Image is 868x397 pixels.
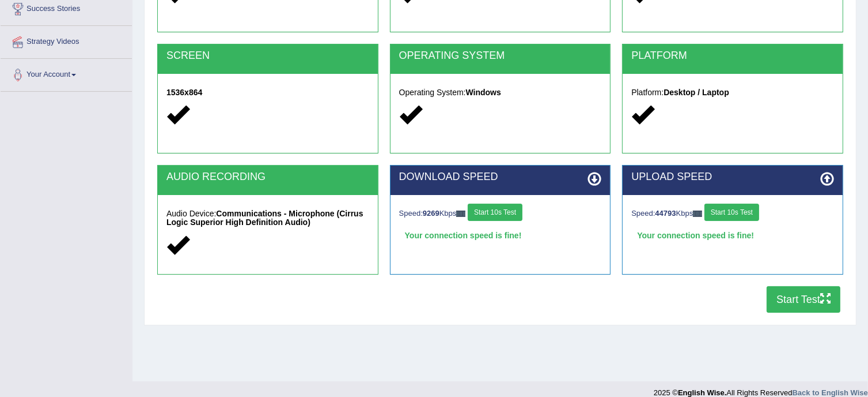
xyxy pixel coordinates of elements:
[678,388,726,397] strong: English Wise.
[166,209,369,227] h5: Audio Device:
[399,227,602,244] div: Your connection speed is fine!
[399,88,602,97] h5: Operating System:
[631,50,834,62] h2: PLATFORM
[399,204,602,224] div: Speed: Kbps
[1,59,132,88] a: Your Account
[166,209,363,227] strong: Communications - Microphone (Cirrus Logic Superior High Definition Audio)
[631,171,834,183] h2: UPLOAD SPEED
[793,388,868,397] a: Back to English Wise
[664,88,729,97] strong: Desktop / Laptop
[631,204,834,224] div: Speed: Kbps
[399,171,602,183] h2: DOWNLOAD SPEED
[631,227,834,244] div: Your connection speed is fine!
[399,50,602,62] h2: OPERATING SYSTEM
[704,204,759,221] button: Start 10s Test
[655,209,676,218] strong: 44793
[166,88,202,97] strong: 1536x864
[1,26,132,55] a: Strategy Videos
[767,286,840,313] button: Start Test
[456,211,465,217] img: ajax-loader-fb-connection.gif
[423,209,439,218] strong: 9269
[466,88,501,97] strong: Windows
[166,171,369,183] h2: AUDIO RECORDING
[166,50,369,62] h2: SCREEN
[631,88,834,97] h5: Platform:
[693,211,702,217] img: ajax-loader-fb-connection.gif
[468,204,522,221] button: Start 10s Test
